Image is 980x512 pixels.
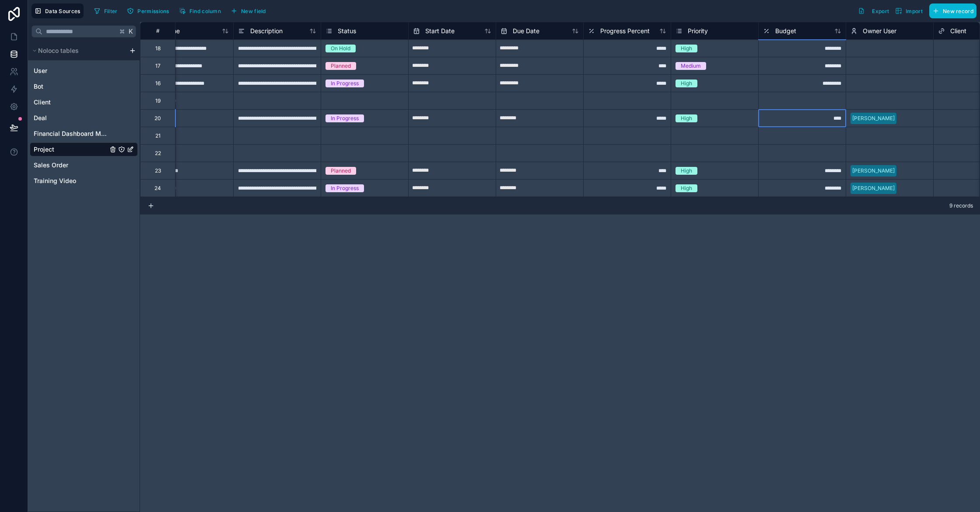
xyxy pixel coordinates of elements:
div: In Progress [331,80,359,87]
span: Owner User [863,27,896,35]
span: Priority [688,27,708,35]
button: Permissions [124,4,172,17]
div: [PERSON_NAME] [852,114,895,122]
div: 17 [155,62,161,69]
span: Budget [775,27,796,35]
button: Export [855,3,892,18]
span: Permissions [137,8,169,14]
div: 21 [155,132,161,139]
span: Client [950,27,966,35]
div: In Progress [331,184,359,192]
span: Progress Percent [600,27,650,35]
span: Export [872,8,889,14]
div: 24 [154,185,161,192]
div: On Hold [331,45,350,52]
div: In Progress [331,114,359,122]
span: Find column [189,8,221,14]
button: New field [227,4,269,17]
div: 18 [155,45,161,52]
div: # [147,28,168,34]
div: 20 [154,115,161,122]
div: Planned [331,167,351,175]
span: K [128,28,134,35]
span: Description [250,27,283,35]
span: Start Date [425,27,455,35]
div: [PERSON_NAME] [852,167,895,175]
div: High [681,184,692,192]
span: Status [338,27,356,35]
span: New record [943,8,973,14]
span: New field [241,8,266,14]
div: 22 [155,150,161,157]
span: Import [906,8,923,14]
button: Import [892,3,926,18]
div: Planned [331,62,351,70]
span: Due Date [513,27,539,35]
button: Find column [176,4,224,17]
span: Filter [104,8,118,14]
div: High [681,167,692,175]
div: 16 [155,80,161,87]
div: 19 [155,97,161,104]
button: New record [929,3,976,18]
div: High [681,45,692,52]
div: [PERSON_NAME] [852,184,895,192]
span: 9 records [949,202,973,209]
span: Data Sources [45,8,80,14]
button: Filter [91,4,121,17]
div: Medium [681,62,701,70]
a: Permissions [124,4,175,17]
div: High [681,114,692,122]
button: Data Sources [31,3,84,18]
a: New record [926,3,976,18]
div: 23 [155,167,161,174]
div: High [681,80,692,87]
